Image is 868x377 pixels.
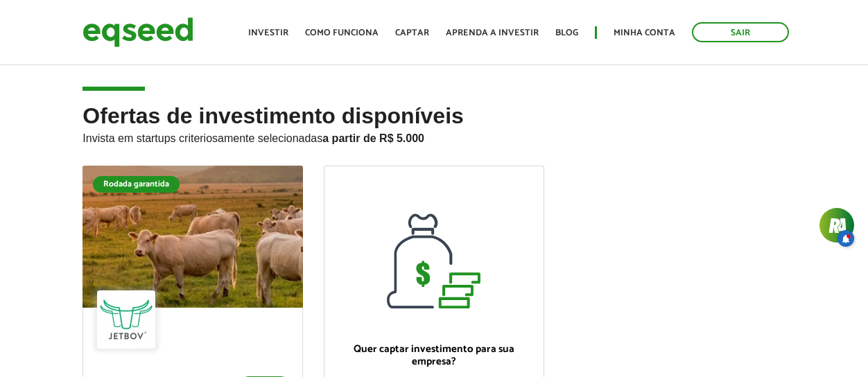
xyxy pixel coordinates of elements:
a: Aprenda a investir [446,28,539,37]
p: Quer captar investimento para sua empresa? [338,343,530,368]
img: EqSeed [83,14,193,51]
a: Investir [248,28,288,37]
a: Sair [692,22,789,42]
a: Blog [555,28,578,37]
p: Invista em startups criteriosamente selecionadas [83,128,785,145]
strong: a partir de R$ 5.000 [322,132,424,144]
h2: Ofertas de investimento disponíveis [83,104,785,166]
div: Rodada garantida [93,176,180,193]
a: Captar [395,28,429,37]
a: Como funciona [305,28,379,37]
a: Minha conta [614,28,675,37]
